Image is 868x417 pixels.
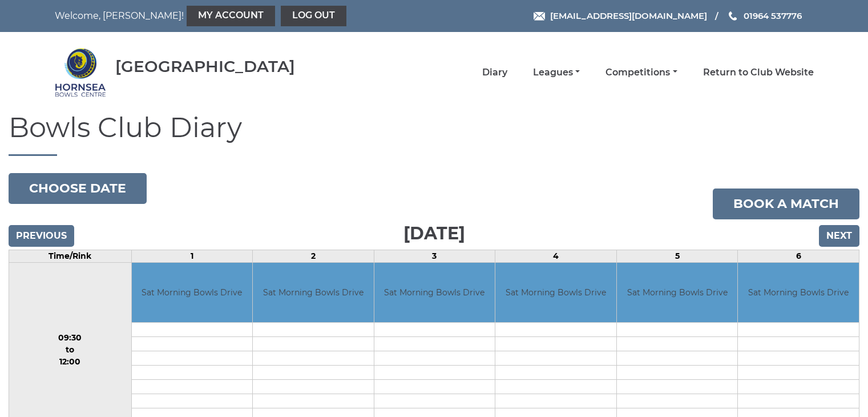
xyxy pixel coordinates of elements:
input: Next [819,225,859,247]
td: Sat Morning Bowls Drive [738,263,859,323]
td: 3 [374,250,495,262]
img: Phone us [729,11,737,21]
span: [EMAIL_ADDRESS][DOMAIN_NAME] [550,10,707,21]
h1: Bowls Club Diary [9,113,859,156]
td: Sat Morning Bowls Drive [132,263,253,323]
td: Sat Morning Bowls Drive [374,263,495,323]
a: Leagues [533,66,580,79]
td: Time/Rink [9,250,132,262]
img: Email [534,12,545,21]
a: Email [EMAIL_ADDRESS][DOMAIN_NAME] [534,9,707,22]
button: Choose date [9,173,147,204]
a: Log out [281,6,346,26]
div: [GEOGRAPHIC_DATA] [115,58,295,75]
td: Sat Morning Bowls Drive [617,263,738,323]
td: Sat Morning Bowls Drive [495,263,616,323]
a: Diary [482,66,507,79]
a: My Account [187,6,275,26]
td: 4 [495,250,617,262]
span: 01964 537776 [744,10,802,21]
td: 5 [616,250,738,262]
a: Phone us 01964 537776 [727,9,802,22]
a: Competitions [605,66,677,79]
img: Hornsea Bowls Centre [55,47,106,98]
td: 1 [131,250,253,262]
a: Book a match [713,189,859,219]
input: Previous [9,225,74,247]
td: Sat Morning Bowls Drive [253,263,374,323]
nav: Welcome, [PERSON_NAME]! [55,6,361,26]
a: Return to Club Website [703,66,814,79]
td: 2 [253,250,374,262]
td: 6 [738,250,859,262]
